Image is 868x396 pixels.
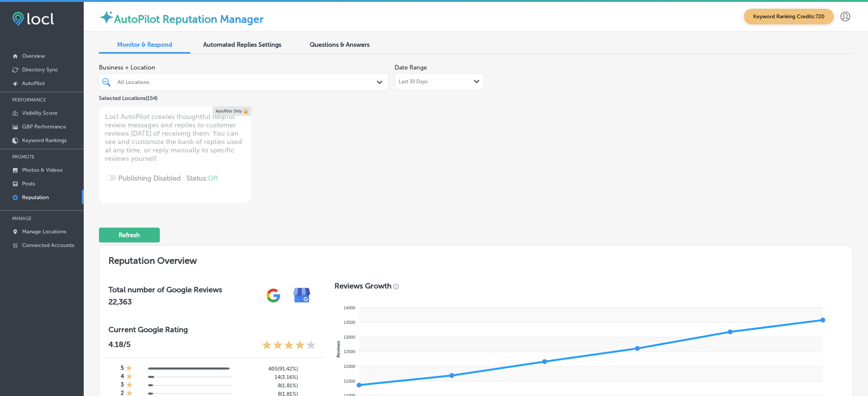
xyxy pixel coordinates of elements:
[744,9,834,24] span: Keyword Ranking Credits: 720
[22,194,49,201] p: Reputation
[395,64,427,71] label: Date Range
[121,373,124,381] h4: 4
[99,246,852,272] h2: Reputation Overview
[344,306,355,310] tspan: 14000
[126,381,133,390] div: 1 Star
[288,281,316,310] img: e7ababfa220611ac49bdb491a11684a6.png
[121,364,124,373] h4: 5
[22,137,67,144] p: Keyword Rankings
[22,110,57,116] p: Visibility Score
[259,281,288,310] img: gPZS+5FD6qPJAAAAABJRU5ErkJggg==
[22,167,62,173] p: Photos & Videos
[22,124,66,130] p: GBP Performance
[22,242,74,249] p: Connected Accounts
[399,79,428,85] span: Last 30 Days
[108,297,222,306] h2: 22,363
[22,181,35,187] p: Posts
[108,285,222,294] h3: Total number of Google Reviews
[22,67,58,73] p: Directory Sync
[238,374,298,380] h5: 14 ( 3.16% )
[238,366,298,372] h5: 405 ( 91.42% )
[99,228,160,242] button: Refresh
[310,41,369,48] span: Questions & Answers
[203,41,281,48] span: Automated Replies Settings
[108,325,316,334] h3: Current Google Rating
[99,10,114,25] img: autopilot-icon
[344,320,355,325] tspan: 13500
[99,64,389,71] span: Business + Location
[344,379,355,383] tspan: 11500
[12,12,54,26] img: fda3e92497d09a02dc62c9cd864e3231.png
[114,13,264,25] label: AutoPilot Reputation Manager
[262,340,316,352] div: 4.18 Stars
[336,341,340,358] text: Reviews
[344,364,355,369] tspan: 12000
[117,41,172,48] span: Monitor & Respond
[344,349,355,354] tspan: 12500
[126,364,132,373] div: 1 Star
[22,53,45,59] p: Overview
[118,79,377,85] div: All Locations
[22,228,66,235] p: Manage Locations
[126,373,133,381] div: 1 Star
[99,92,158,101] p: Selected Locations ( 154 )
[238,382,298,389] h5: 8 ( 1.81% )
[22,80,45,87] p: AutoPilot
[334,281,392,290] h3: Reviews Growth
[108,340,131,352] p: 4.18 /5
[121,381,124,390] h4: 3
[344,335,355,339] tspan: 13000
